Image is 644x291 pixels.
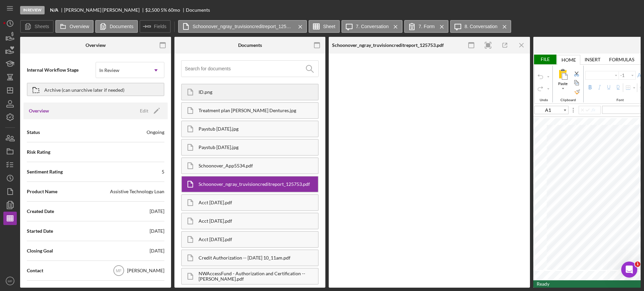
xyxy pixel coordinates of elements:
label: Sheets [35,24,49,29]
label: 7. Form [419,24,435,29]
div: In Review [20,6,45,14]
div: [DATE] [150,247,164,254]
button: 7. Form [404,20,448,33]
button: Archive (can unarchive later if needed) [27,83,164,96]
iframe: Intercom live chat [621,262,637,278]
button: Documents [95,20,138,33]
div: 60 mo [168,7,180,13]
div: Archive (can unarchive later if needed) [44,83,124,95]
div: Acct [DATE].pdf [199,237,318,242]
div: [PERSON_NAME] [127,267,164,274]
div: Paste All [554,68,572,94]
div: Paystub [DATE].jpg [199,126,318,132]
div: Clipboard [559,98,578,102]
span: Risk Rating [27,149,50,155]
span: Internal Workflow Stage [27,67,96,73]
div: Paystub [DATE].jpg [199,145,318,150]
div: Treatment plan [PERSON_NAME] Dentures.jpg [199,108,318,113]
span: Started Date [27,228,53,234]
button: Fields [140,20,171,33]
div: File [533,55,556,64]
div: Acct [DATE].pdf [199,218,318,224]
div: ID.png [199,89,318,95]
span: 1 [635,262,640,267]
div: Schoonover_ngray_truvisioncreditreport_125753.pdf [199,181,318,187]
button: MF [3,274,17,288]
div: Credit Authorization -- [DATE] 10_11am.pdf [199,255,318,261]
div: NWAccessFund - Authorization and Certification -- [PERSON_NAME].pdf [199,271,318,282]
div: [DATE] [150,208,164,215]
div: [PERSON_NAME] [PERSON_NAME] [64,7,145,13]
span: Status [27,129,40,136]
button: Overview [55,20,94,33]
div: Cut [573,70,581,78]
div: Formulas [609,57,634,62]
div: Ongoing [147,129,164,136]
div: Clipboard [553,66,584,102]
div: Schoonover_App5534.pdf [199,163,318,168]
h3: Overview [29,107,49,114]
span: Product Name [27,188,57,195]
span: Sentiment Rating [27,168,63,175]
span: $2,500 [145,7,160,13]
div: Paste [557,81,569,87]
span: Contact [27,267,43,274]
div: Schoonover_ngray_truvisioncreditreport_125753.pdf [332,43,444,48]
label: Fields [154,24,166,29]
div: Overview [86,43,106,48]
button: Sheets [20,20,54,33]
div: Acct [DATE].pdf [199,200,318,205]
b: N/A [50,7,58,13]
div: [DATE] [150,228,164,234]
div: In Ready mode [537,280,549,288]
button: Edit [136,106,162,116]
div: Documents [238,43,262,48]
button: Sheet [309,20,340,33]
label: Overview [70,24,89,29]
button: 7. Conversation [341,20,402,33]
div: Assistive Technology Loan [110,188,164,195]
div: Insert [585,57,600,62]
div: Undo [535,66,553,102]
div: Undo [538,98,550,102]
div: 5 % [161,7,167,13]
label: Documents [110,24,133,29]
label: Sheet [323,24,335,29]
div: 5 [162,168,164,175]
div: Formulas [605,55,639,64]
button: Schoonover_ngray_truvisioncreditreport_125753.pdf [178,20,307,33]
input: Search for documents [185,61,318,77]
div: Home [561,57,576,63]
text: MF [116,269,121,273]
div: Font Family [585,71,619,80]
div: Home [557,55,580,65]
label: 8. Conversation [465,24,497,29]
span: Ready [537,281,549,287]
div: Edit [140,106,148,116]
button: 8. Conversation [450,20,511,33]
label: Format Painter [573,88,581,96]
div: Font [615,98,626,102]
div: In Review [99,68,119,73]
span: Closing Goal [27,247,53,254]
label: Schoonover_ngray_truvisioncreditreport_125753.pdf [193,24,293,29]
text: MF [8,279,12,283]
div: Insert [580,55,605,64]
div: Copy [573,79,581,87]
label: 7. Conversation [356,24,389,29]
div: Documents [186,7,210,13]
span: Created Date [27,208,54,215]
